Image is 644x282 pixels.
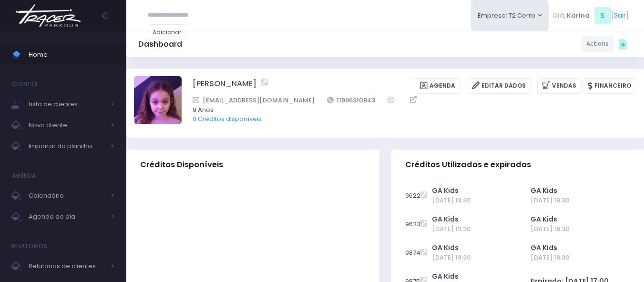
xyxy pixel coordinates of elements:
[134,76,182,127] label: Alterar foto de perfil
[405,210,432,238] td: 9623
[193,95,315,105] a: [EMAIL_ADDRESS][DOMAIN_NAME]
[134,76,182,124] img: Luisa Tomchinsky Montezano
[193,105,624,115] span: 9 Anos
[432,243,459,252] span: GA Kids
[432,214,459,224] span: GA Kids
[552,11,565,20] span: Olá,
[12,237,47,256] h4: Relatórios
[531,243,557,252] span: GA Kids
[29,260,105,272] span: Relatórios de clientes
[531,224,625,234] span: [DATE] 18:30
[549,5,632,26] div: [ ]
[432,186,459,195] span: GA Kids
[193,78,256,94] a: [PERSON_NAME]
[567,11,590,20] span: Karina
[29,49,114,61] span: Home
[29,140,105,152] span: Importar da planilha
[531,214,557,224] span: GA Kids
[405,160,531,170] span: Créditos Utilizados e expirados
[193,114,262,123] a: 0 Créditos disponíveis
[531,186,557,195] span: GA Kids
[537,78,582,94] a: Vendas
[432,224,515,234] span: [DATE] 19:30
[12,166,36,185] h4: Agenda
[29,190,105,202] span: Calendário
[531,253,625,262] span: [DATE] 18:30
[415,78,460,94] a: Agenda
[138,40,182,49] h5: Dashboard
[148,24,187,40] a: Adicionar
[594,7,611,24] span: S
[614,35,632,53] div: Quick actions
[432,253,515,262] span: [DATE] 19:30
[583,78,636,94] a: Financeiro
[29,211,105,223] span: Agenda do dia
[614,10,626,20] a: Sair
[405,181,432,210] td: 9622
[29,119,105,131] span: Novo cliente
[12,75,38,94] h4: Clientes
[432,272,459,281] span: GA Kids
[140,160,223,170] span: Créditos Disponíveis
[405,238,432,267] td: 9874
[467,78,531,94] a: Editar Dados
[432,196,515,205] span: [DATE] 19:30
[581,36,614,52] a: Actions
[327,95,376,105] a: 11996310843
[531,196,625,205] span: [DATE] 19:30
[29,98,105,111] span: Lista de clientes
